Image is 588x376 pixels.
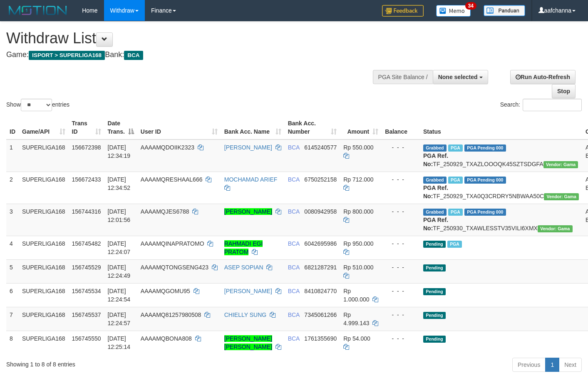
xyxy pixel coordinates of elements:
[108,264,131,279] span: [DATE] 12:24:49
[19,236,69,259] td: SUPERLIGA168
[423,264,446,271] span: Pending
[6,51,384,59] h4: Game: Bank:
[141,288,190,294] span: AAAAMQGOMU95
[385,287,417,295] div: - - -
[420,116,582,139] th: Status
[72,176,101,183] span: 156672433
[141,208,189,215] span: AAAAMQJES6788
[304,288,337,294] span: Copy 8410824770 to clipboard
[512,358,546,372] a: Previous
[6,4,69,17] img: MOTION_logo.png
[224,208,272,215] a: [PERSON_NAME]
[224,144,272,151] a: [PERSON_NAME]
[448,144,463,152] span: Marked by aafsoycanthlai
[72,264,101,271] span: 156745529
[484,5,525,16] img: panduan.png
[285,116,340,139] th: Bank Acc. Number: activate to sort column ascending
[72,335,101,342] span: 156745550
[141,176,203,183] span: AAAAMQRESHAAL666
[423,177,447,184] span: Grabbed
[288,288,300,294] span: BCA
[304,264,337,271] span: Copy 6821287291 to clipboard
[464,209,506,216] span: PGA Pending
[108,335,131,350] span: [DATE] 12:25:14
[436,5,471,17] img: Button%20Memo.svg
[224,240,263,255] a: RAHMADI EGI PRATOM
[6,236,19,259] td: 4
[423,241,446,248] span: Pending
[137,116,221,139] th: User ID: activate to sort column ascending
[6,116,19,139] th: ID
[420,139,582,172] td: TF_250929_TXAZLOOOQK45SZTSDGFA
[6,283,19,307] td: 6
[6,139,19,172] td: 1
[29,51,105,60] span: ISPORT > SUPERLIGA168
[288,144,300,151] span: BCA
[141,311,201,318] span: AAAAMQ81257980508
[510,70,576,84] a: Run Auto-Refresh
[304,311,337,318] span: Copy 7345061266 to clipboard
[6,204,19,236] td: 3
[552,84,576,98] a: Stop
[288,176,300,183] span: BCA
[288,208,300,215] span: BCA
[124,51,143,60] span: BCA
[543,161,578,168] span: Vendor URL: https://trx31.1velocity.biz
[19,139,69,172] td: SUPERLIGA168
[224,335,272,350] a: [PERSON_NAME] [PERSON_NAME]
[385,263,417,271] div: - - -
[108,144,131,159] span: [DATE] 12:34:19
[385,143,417,152] div: - - -
[382,116,420,139] th: Balance
[423,288,446,295] span: Pending
[343,240,373,247] span: Rp 950.000
[6,331,19,354] td: 8
[141,335,192,342] span: AAAAMQBONA808
[423,184,448,199] b: PGA Ref. No:
[288,311,300,318] span: BCA
[385,311,417,319] div: - - -
[141,240,204,247] span: AAAAMQINAPRATOMO
[538,225,573,232] span: Vendor URL: https://trx31.1velocity.biz
[438,74,478,80] span: None selected
[288,335,300,342] span: BCA
[224,264,263,271] a: ASEP SOPIAN
[72,144,101,151] span: 156672398
[304,335,337,342] span: Copy 1761355690 to clipboard
[19,204,69,236] td: SUPERLIGA168
[464,144,506,152] span: PGA Pending
[423,336,446,343] span: Pending
[288,264,300,271] span: BCA
[19,172,69,204] td: SUPERLIGA168
[423,217,448,232] b: PGA Ref. No:
[141,264,208,271] span: AAAAMQTONGSENG423
[559,358,582,372] a: Next
[21,99,52,111] select: Showentries
[72,240,101,247] span: 156745482
[108,288,131,303] span: [DATE] 12:24:54
[464,177,506,184] span: PGA Pending
[447,241,462,248] span: Marked by aafsoycanthlai
[288,240,300,247] span: BCA
[343,335,370,342] span: Rp 54.000
[304,176,337,183] span: Copy 6750252158 to clipboard
[19,307,69,331] td: SUPERLIGA168
[340,116,382,139] th: Amount: activate to sort column ascending
[423,209,447,216] span: Grabbed
[69,116,104,139] th: Trans ID: activate to sort column ascending
[6,172,19,204] td: 2
[72,208,101,215] span: 156744316
[104,116,137,139] th: Date Trans.: activate to sort column descending
[423,312,446,319] span: Pending
[500,99,582,111] label: Search:
[523,99,582,111] input: Search:
[423,152,448,167] b: PGA Ref. No:
[224,288,272,294] a: [PERSON_NAME]
[433,70,488,84] button: None selected
[108,311,131,326] span: [DATE] 12:24:57
[304,240,337,247] span: Copy 6042695986 to clipboard
[385,175,417,184] div: - - -
[343,208,373,215] span: Rp 800.000
[221,116,285,139] th: Bank Acc. Name: activate to sort column ascending
[423,144,447,152] span: Grabbed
